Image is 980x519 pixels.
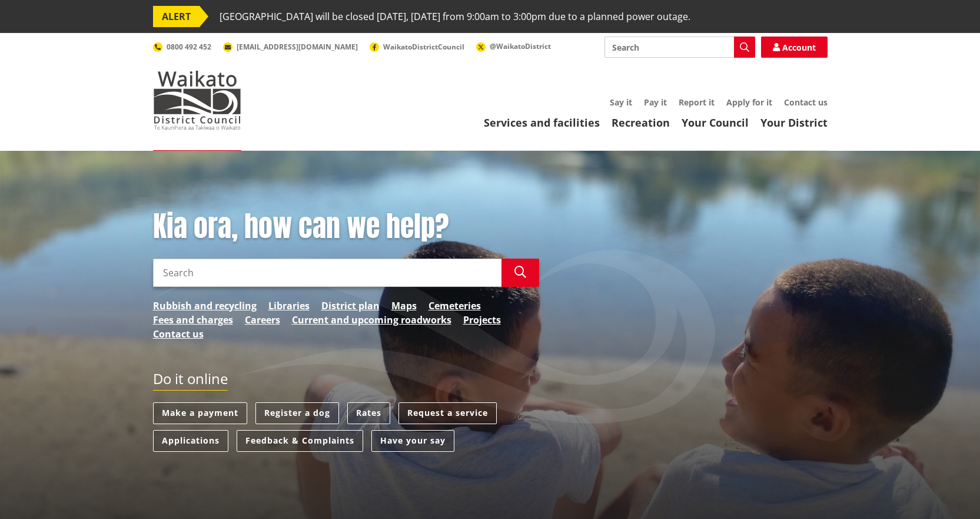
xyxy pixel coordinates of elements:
span: WaikatoDistrictCouncil [383,42,464,52]
a: Contact us [784,97,828,108]
span: 0800 492 452 [167,42,211,52]
a: Your Council [682,115,749,130]
span: [GEOGRAPHIC_DATA] will be closed [DATE], [DATE] from 9:00am to 3:00pm due to a planned power outage. [220,6,690,27]
a: Maps [391,299,417,313]
a: Libraries [268,299,310,313]
a: Contact us [153,327,204,341]
a: [EMAIL_ADDRESS][DOMAIN_NAME] [223,42,358,52]
a: Rubbish and recycling [153,299,257,313]
a: Recreation [612,115,670,130]
a: Applications [153,430,228,452]
input: Search input [153,259,501,287]
a: Feedback & Complaints [237,430,363,452]
span: ALERT [153,6,200,27]
a: 0800 492 452 [153,42,211,52]
span: @WaikatoDistrict [490,41,551,51]
a: Current and upcoming roadworks [292,313,451,327]
a: Pay it [644,97,667,108]
a: Report it [679,97,715,108]
a: District plan [321,299,380,313]
a: Rates [347,402,390,424]
a: Make a payment [153,402,247,424]
a: Cemeteries [428,299,481,313]
a: Have your say [371,430,454,452]
img: Waikato District Council - Te Kaunihera aa Takiwaa o Waikato [153,71,241,130]
a: @WaikatoDistrict [476,41,551,51]
input: Search input [604,37,755,58]
a: WaikatoDistrictCouncil [370,42,464,52]
a: Request a service [398,402,497,424]
a: Your District [760,115,828,130]
a: Projects [463,313,501,327]
h2: Do it online [153,371,228,391]
a: Say it [610,97,632,108]
a: Apply for it [726,97,772,108]
a: Register a dog [255,402,339,424]
span: [EMAIL_ADDRESS][DOMAIN_NAME] [237,42,358,52]
a: Account [761,37,828,58]
a: Services and facilities [484,115,600,130]
a: Careers [245,313,280,327]
a: Fees and charges [153,313,233,327]
h1: Kia ora, how can we help? [153,210,539,244]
